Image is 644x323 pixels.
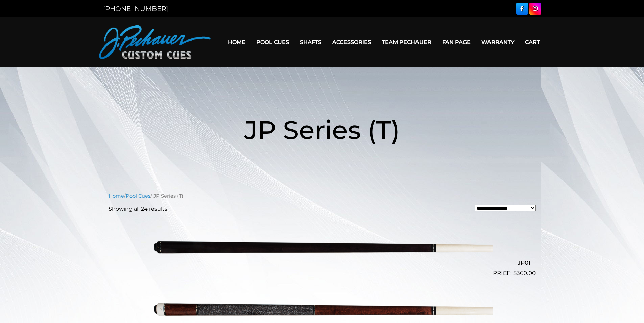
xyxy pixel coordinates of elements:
[513,270,517,276] span: $
[151,218,493,275] img: JP01-T
[109,257,536,269] h2: JP01-T
[99,25,211,59] img: Pechauer Custom Cues
[126,193,150,199] a: Pool Cues
[377,33,437,51] a: Team Pechauer
[475,205,536,211] select: Shop order
[294,33,327,51] a: Shafts
[109,192,536,200] nav: Breadcrumb
[513,270,536,276] bdi: 360.00
[327,33,377,51] a: Accessories
[109,193,124,199] a: Home
[244,114,400,145] span: JP Series (T)
[251,33,294,51] a: Pool Cues
[437,33,476,51] a: Fan Page
[103,5,168,13] a: [PHONE_NUMBER]
[109,205,167,213] p: Showing all 24 results
[109,218,536,278] a: JP01-T $360.00
[222,33,251,51] a: Home
[520,33,545,51] a: Cart
[476,33,520,51] a: Warranty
